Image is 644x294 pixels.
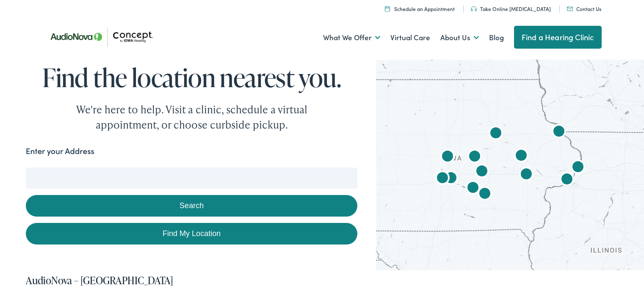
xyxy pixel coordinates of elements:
a: Schedule an Appointment [385,5,455,12]
a: AudioNova – [GEOGRAPHIC_DATA] [26,273,173,287]
label: Enter your Address [26,145,94,157]
div: AudioNova [429,165,456,192]
input: Enter your address or zip code [26,168,358,189]
img: utility icon [567,7,573,11]
div: AudioNova [564,154,591,181]
div: We're here to help. Visit a clinic, schedule a virtual appointment, or choose curbside pickup. [56,102,327,132]
div: Concept by Iowa Hearing by AudioNova [468,159,495,186]
a: What We Offer [323,22,380,53]
div: AudioNova [513,162,540,189]
div: Concept by Iowa Hearing by AudioNova [471,181,498,208]
a: Take Online [MEDICAL_DATA] [471,5,551,12]
div: Concept by Iowa Hearing by AudioNova [545,119,572,146]
button: Search [26,195,358,217]
a: Virtual Care [390,22,430,53]
a: Contact Us [567,5,601,12]
div: Concept by Iowa Hearing by AudioNova [459,175,486,202]
a: Blog [489,22,504,53]
div: AudioNova [482,121,509,148]
div: Concept by Iowa Hearing by AudioNova [434,144,461,171]
div: AudioNova [508,143,535,170]
a: Find a Hearing Clinic [514,26,602,49]
div: AudioNova [437,165,464,192]
a: Find My Location [26,223,358,245]
img: utility icon [471,6,477,11]
div: AudioNova [461,144,488,171]
h1: Find the location nearest you. [26,63,358,91]
a: About Us [440,22,479,53]
img: A calendar icon to schedule an appointment at Concept by Iowa Hearing. [385,6,390,11]
div: AudioNova [553,167,580,194]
